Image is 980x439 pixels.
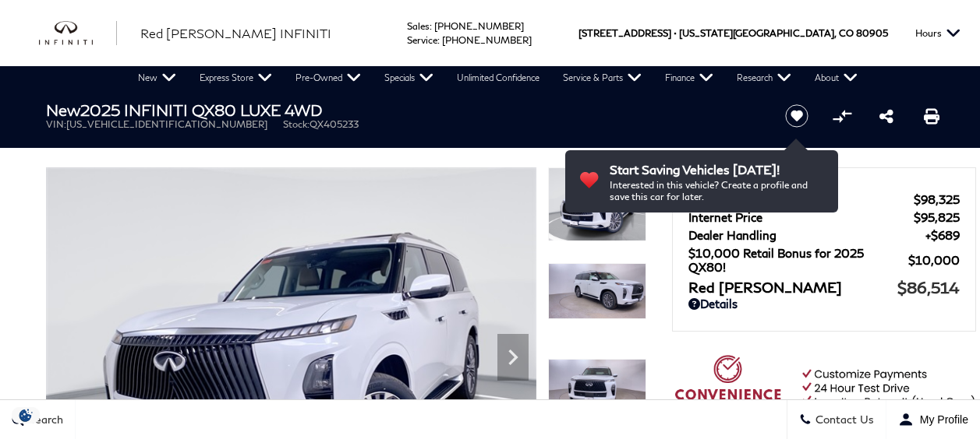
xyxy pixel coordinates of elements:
[283,118,310,130] span: Stock:
[407,20,430,32] span: Sales
[688,210,914,224] span: Internet Price
[548,167,646,241] img: New 2025 RADIANT WHITE INFINITI LUXE 4WD image 1
[803,66,869,90] a: About
[914,210,960,224] span: $95,825
[140,26,331,40] span: Red [PERSON_NAME] INFINITI
[897,278,960,297] span: $86,514
[430,20,432,32] span: :
[39,21,117,46] img: INFINITI
[46,100,80,119] strong: New
[688,297,960,311] a: Details
[46,118,66,130] span: VIN:
[548,263,646,319] img: New 2025 RADIANT WHITE INFINITI LUXE 4WD image 2
[442,34,532,46] a: [PHONE_NUMBER]
[688,192,914,206] span: MSRP
[688,279,897,296] span: Red [PERSON_NAME]
[688,246,960,274] a: $10,000 Retail Bonus for 2025 QX80! $10,000
[688,228,960,242] a: Dealer Handling $689
[310,118,359,130] span: QX405233
[688,192,960,206] a: MSRP $98,325
[780,104,814,128] button: Save vehicle
[914,192,960,206] span: $98,325
[812,413,874,427] span: Contact Us
[46,101,759,118] h1: 2025 INFINITI QX80 LUXE 4WD
[879,107,893,125] a: Share this New 2025 INFINITI QX80 LUXE 4WD
[140,24,331,43] a: Red [PERSON_NAME] INFINITI
[188,66,284,90] a: Express Store
[8,407,44,423] img: Opt-Out Icon
[407,34,437,46] span: Service
[914,413,968,426] span: My Profile
[688,210,960,224] a: Internet Price $95,825
[688,246,908,274] span: $10,000 Retail Bonus for 2025 QX80!
[908,253,960,267] span: $10,000
[8,407,44,423] section: Click to Open Cookie Consent Modal
[66,118,267,130] span: [US_VEHICLE_IDENTIFICATION_NUMBER]
[437,34,440,46] span: :
[548,359,646,415] img: New 2025 RADIANT WHITE INFINITI LUXE 4WD image 3
[551,66,653,90] a: Service & Parts
[924,107,939,125] a: Print this New 2025 INFINITI QX80 LUXE 4WD
[653,66,725,90] a: Finance
[830,104,854,128] button: Compare vehicle
[39,21,117,46] a: infiniti
[688,278,960,297] a: Red [PERSON_NAME] $86,514
[725,66,803,90] a: Research
[886,400,980,439] button: Open user profile menu
[445,66,551,90] a: Unlimited Confidence
[497,334,529,381] div: Next
[688,228,925,242] span: Dealer Handling
[925,228,960,242] span: $689
[284,66,373,90] a: Pre-Owned
[578,27,888,39] a: [STREET_ADDRESS] • [US_STATE][GEOGRAPHIC_DATA], CO 80905
[373,66,445,90] a: Specials
[434,20,524,32] a: [PHONE_NUMBER]
[24,413,63,427] span: Search
[126,66,869,90] nav: Main Navigation
[126,66,188,90] a: New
